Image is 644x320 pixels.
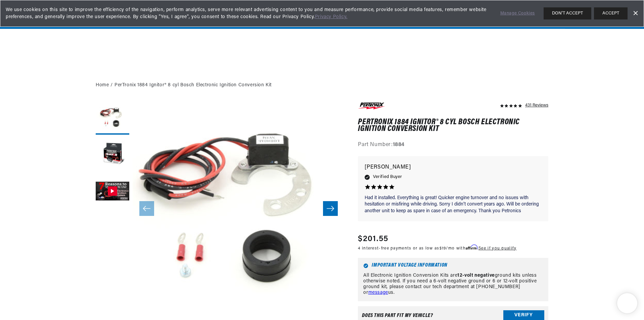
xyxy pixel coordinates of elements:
div: Part Number: [358,141,548,149]
a: Home [96,82,109,89]
strong: 1884 [393,142,405,147]
span: Verified Buyer [373,173,402,181]
p: Had it installed. Everything is great! Quicker engine turnover and no issues with hesitation or m... [365,195,542,215]
strong: 12-volt negative [457,273,495,278]
p: [PERSON_NAME] [365,163,542,172]
p: 4 interest-free payments or as low as /mo with . [358,245,516,252]
span: Affirm [466,245,477,250]
a: See if you qualify - Learn more about Affirm Financing (opens in modal) [478,246,516,250]
a: message [368,290,388,295]
a: Manage Cookies [500,10,535,17]
a: Dismiss Banner [630,8,640,18]
h6: Important Voltage Information [363,263,543,268]
h1: PerTronix 1884 Ignitor® 8 cyl Bosch Electronic Ignition Conversion Kit [358,119,548,133]
span: $201.55 [358,233,388,245]
button: Load image 1 in gallery view [96,101,129,135]
nav: breadcrumbs [96,82,548,89]
a: Privacy Policy. [315,14,348,19]
a: PerTronix 1884 Ignitor® 8 cyl Bosch Electronic Ignition Conversion Kit [114,82,272,89]
button: Slide right [323,201,338,216]
button: Slide left [139,201,154,216]
button: Load image 2 in gallery view [96,138,129,172]
div: 431 Reviews [525,101,548,109]
button: ACCEPT [594,7,628,19]
button: DON'T ACCEPT [544,7,591,19]
span: We use cookies on this site to improve the efficiency of the navigation, perform analytics, serve... [6,6,491,20]
media-gallery: Gallery Viewer [96,101,344,316]
div: Does This part fit My vehicle? [362,313,433,318]
p: All Electronic Ignition Conversion Kits are ground kits unless otherwise noted. If you need a 6-v... [363,273,543,295]
span: $19 [440,246,446,250]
